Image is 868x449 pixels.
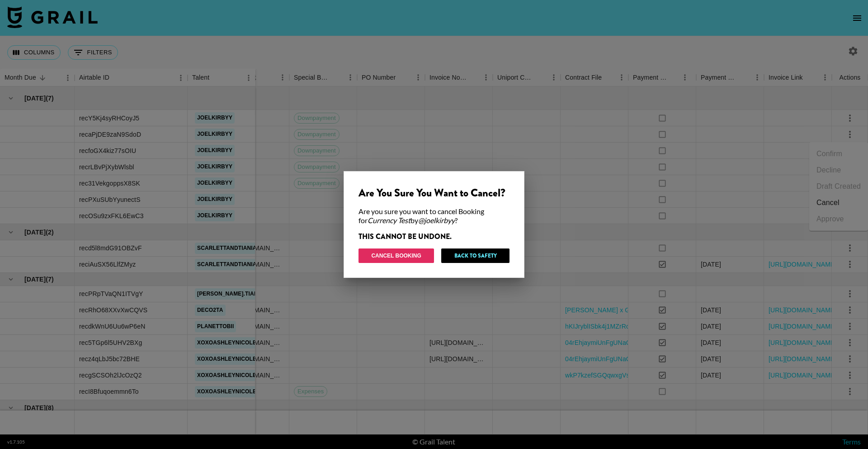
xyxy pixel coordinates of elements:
em: Currency Test [368,216,410,224]
button: Cancel Booking [359,248,434,263]
button: Back to Safety [441,248,509,263]
div: Are You Sure You Want to Cancel? [359,186,509,200]
div: THIS CANNOT BE UNDONE. [359,232,509,241]
div: Are you sure you want to cancel Booking for by ? [359,207,509,225]
em: @ joelkirbyy [418,216,455,224]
